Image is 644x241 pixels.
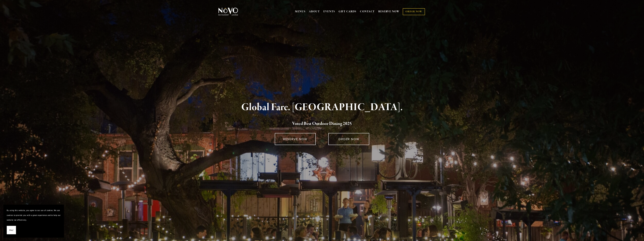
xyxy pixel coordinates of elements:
[309,10,320,13] a: ABOUT
[378,8,400,15] a: RESERVE NOW
[7,208,61,222] p: By using this website, you agree to our use of cookies. We use cookies to provide you with a grea...
[9,228,13,233] span: Okay!
[295,10,306,13] a: MENUS
[241,101,403,114] strong: Global Fare. [GEOGRAPHIC_DATA].
[360,8,375,15] a: CONTACT
[323,10,335,13] a: EVENTS
[218,7,239,16] img: Novo Restaurant &amp; Lounge
[7,226,16,234] button: Okay!
[224,120,420,127] h2: 5
[292,121,350,127] a: Voted Best Outdoor Dining 202
[328,133,369,145] a: ORDER NOW
[403,8,425,15] a: ORDER NOW
[339,8,356,15] a: GIFT CARDS
[3,205,64,238] section: Cookie banner
[275,133,316,145] a: RESERVE NOW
